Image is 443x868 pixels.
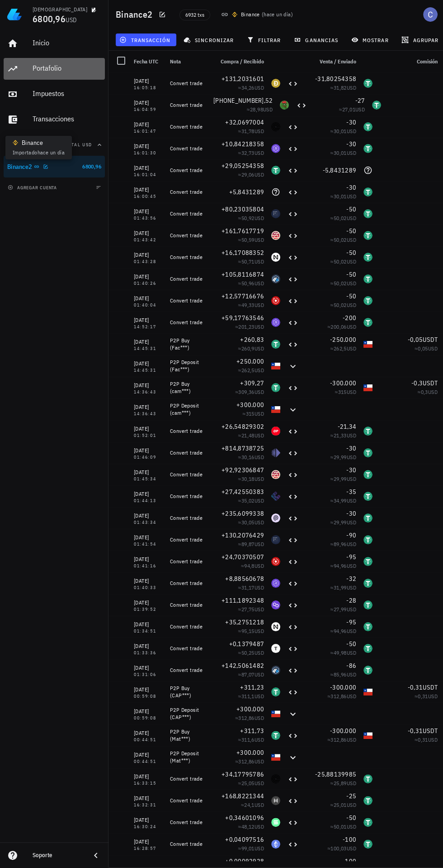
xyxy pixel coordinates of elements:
[363,340,372,349] div: CLP-icon
[236,705,264,713] span: +300.000
[221,422,264,431] span: +26,54829302
[346,183,356,192] span: -30
[363,187,372,197] div: USDT-icon
[346,118,356,126] span: -30
[134,281,163,286] div: 01:40:26
[33,38,101,47] div: Inicio
[134,216,163,221] div: 01:43:56
[166,51,210,72] div: Nota
[262,10,293,19] span: ( )
[346,618,356,626] span: -95
[241,671,254,678] span: 87,07
[334,628,347,634] span: 94,96
[170,275,206,283] div: Convert trade
[346,249,356,257] span: -50
[363,122,372,131] div: USDT-icon
[334,780,347,786] span: 25,89
[221,58,264,65] span: Compra / Recibido
[346,531,356,539] span: -90
[241,519,254,526] span: 30,05
[334,258,347,265] span: 50,02
[334,454,347,460] span: 29,99
[334,236,347,243] span: 50,02
[7,163,32,171] div: Binance2
[347,128,356,134] span: USD
[134,238,163,242] div: 01:43:42
[221,444,264,452] span: +814,8738725
[254,236,264,243] span: USD
[264,11,291,18] span: hace un día
[121,36,170,43] span: transacción
[4,33,105,54] a: Inicio
[170,254,206,261] div: Convert trade
[346,575,356,583] span: -32
[338,422,357,431] span: -21,34
[271,296,280,305] div: RENDER-icon
[408,727,423,735] span: -0,31
[334,497,347,504] span: 34,99
[66,16,77,24] span: USD
[134,163,163,173] div: [DATE]
[346,270,356,278] span: -50
[185,10,204,20] span: 6932 txs
[241,84,254,91] span: 34,26
[271,340,280,349] div: USDT-icon
[330,215,356,221] span: ≈
[241,302,254,308] span: 49,33
[134,151,163,155] div: 16:01:30
[403,36,438,43] span: agrupar
[238,280,264,287] span: ≈
[334,649,347,656] span: 49,98
[225,857,264,865] span: +0,00092928
[330,323,346,330] span: 200,06
[417,58,438,65] span: Comisión
[238,236,264,243] span: ≈
[4,134,105,156] button: CuentasTotal USD
[346,814,356,822] span: -50
[229,640,264,648] span: +0,1379487
[346,792,356,800] span: -25
[134,337,163,346] div: [DATE]
[134,259,163,264] div: 01:43:28
[330,845,346,852] span: 100,03
[225,814,264,822] span: +0,34601096
[346,140,356,148] span: -30
[330,193,356,200] span: ≈
[346,227,356,235] span: -50
[254,215,264,221] span: USD
[134,294,163,303] div: [DATE]
[221,466,264,474] span: +92,92306847
[238,128,264,134] span: ≈
[334,280,347,287] span: 50,02
[4,58,105,80] a: Portafolio
[271,122,280,131] div: ONDO-icon
[236,748,264,757] span: +300.000
[334,519,347,526] span: 29,99
[232,12,237,17] img: 270.png
[225,118,264,126] span: +32,0697004
[271,209,280,218] div: FET-icon
[134,316,163,325] div: [DATE]
[346,292,356,300] span: -50
[346,509,356,518] span: -30
[423,336,438,344] span: USDT
[238,388,254,395] span: 309,36
[418,345,428,352] span: 0,05
[246,410,254,417] span: 315
[180,34,240,46] button: sincronizar
[241,10,260,19] div: Binance
[134,58,158,65] span: Fecha UTC
[418,736,428,743] span: 0,31
[280,101,289,110] div: PEPE-icon
[170,58,181,65] span: Nota
[134,107,163,112] div: 16:04:59
[330,258,356,265] span: ≈
[221,75,264,83] span: +131,2031601
[254,280,264,287] span: USD
[241,432,254,439] span: 21,48
[348,34,394,46] button: mostrar
[271,79,280,88] div: DOGE-icon
[33,13,66,25] span: 6800,96
[355,106,365,113] span: USD
[185,36,234,43] span: sincronizar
